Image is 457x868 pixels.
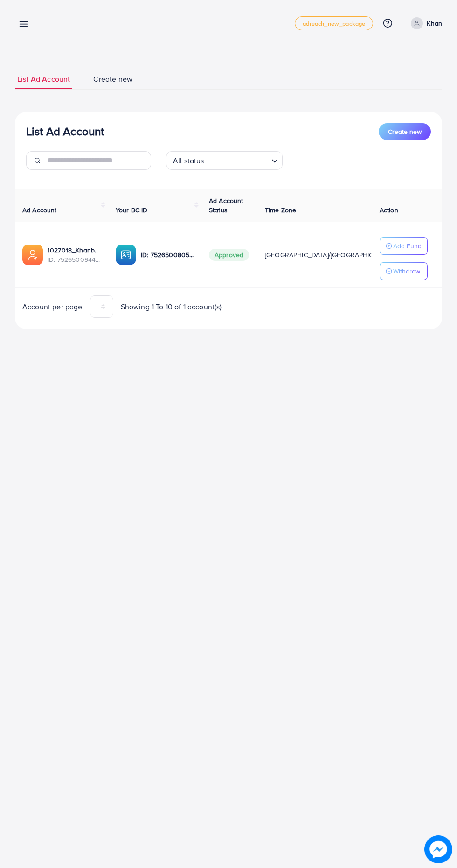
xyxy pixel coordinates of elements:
span: All status [171,154,206,168]
span: Ad Account Status [209,196,243,215]
p: Add Fund [393,240,422,252]
span: Create new [388,127,422,136]
img: image [426,837,450,861]
span: Approved [209,249,249,261]
div: Search for option [166,151,283,170]
span: [GEOGRAPHIC_DATA]/[GEOGRAPHIC_DATA] [265,250,395,259]
h3: List Ad Account [26,125,104,138]
img: ic-ba-acc.ded83a64.svg [116,245,136,265]
button: Add Fund [380,237,428,255]
a: 1027018_Khanbhia_1752400071646 [48,245,101,255]
div: <span class='underline'>1027018_Khanbhia_1752400071646</span></br>7526500944935256080 [48,245,101,265]
span: adreach_new_package [303,21,365,27]
span: Create new [93,74,132,84]
a: adreach_new_package [295,16,373,30]
p: ID: 7526500805902909457 [141,249,194,260]
button: Create new [379,123,431,140]
span: ID: 7526500944935256080 [48,255,101,264]
a: Khan [407,17,442,29]
p: Khan [427,18,442,29]
span: Your BC ID [116,205,148,215]
button: Withdraw [380,262,428,280]
span: Showing 1 To 10 of 1 account(s) [121,301,222,312]
span: List Ad Account [17,74,70,84]
span: Action [380,205,398,215]
p: Withdraw [393,266,420,277]
img: ic-ads-acc.e4c84228.svg [22,245,43,265]
span: Ad Account [22,205,57,215]
span: Account per page [22,301,83,312]
input: Search for option [207,152,268,168]
span: Time Zone [265,205,296,215]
